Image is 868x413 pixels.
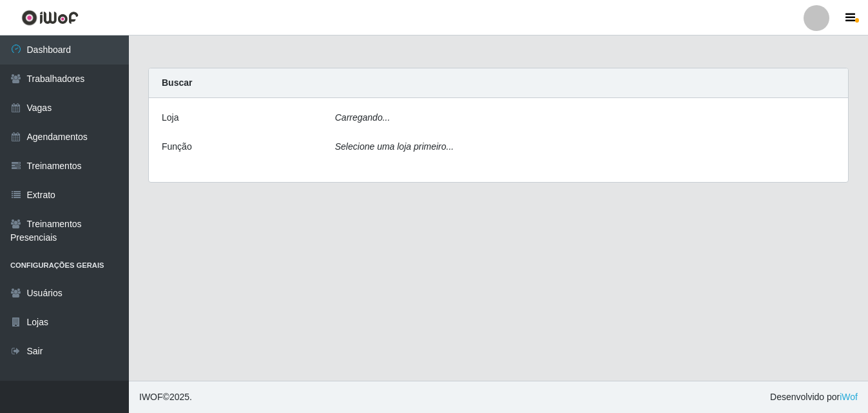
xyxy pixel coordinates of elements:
[770,390,858,404] span: Desenvolvido por
[162,77,192,88] strong: Buscar
[21,10,79,26] img: CoreUI Logo
[840,392,858,402] a: iWof
[335,141,454,152] i: Selecione uma loja primeiro...
[139,390,192,404] span: © 2025 .
[162,111,178,125] label: Loja
[139,392,163,402] span: IWOF
[162,140,192,154] label: Função
[335,112,391,123] i: Carregando...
